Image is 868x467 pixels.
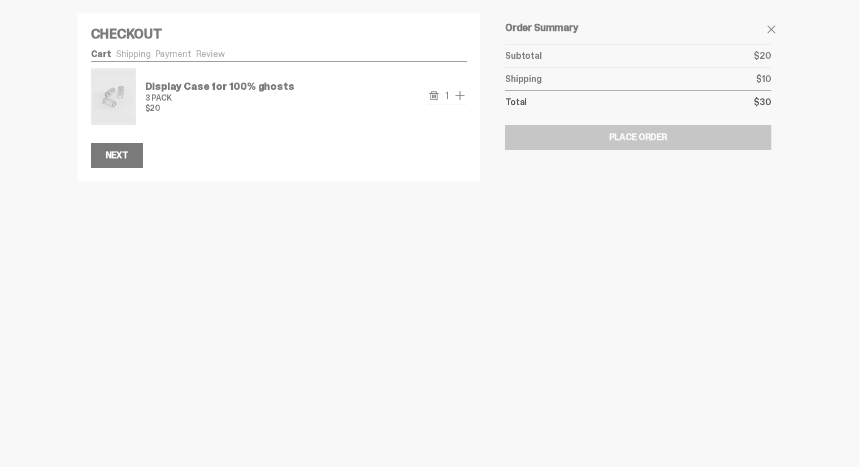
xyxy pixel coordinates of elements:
p: $20 [145,104,294,112]
p: Display Case for 100% ghosts [145,81,294,92]
span: 1 [441,90,453,101]
p: Total [505,98,527,107]
a: Cart [91,48,111,60]
a: Shipping [116,48,151,60]
button: Next [91,143,143,168]
button: Place Order [505,125,771,150]
h4: Checkout [91,27,467,41]
div: Place Order [609,133,667,142]
h5: Order Summary [505,23,771,33]
p: $30 [754,98,771,107]
p: Subtotal [505,51,542,60]
p: $20 [754,51,771,60]
button: remove [427,89,441,102]
img: Display Case for 100% ghosts [93,71,134,123]
div: Next [106,151,128,160]
p: 3 PACK [145,94,294,102]
p: Shipping [505,75,542,84]
p: $10 [756,75,771,84]
button: add one [453,89,467,102]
